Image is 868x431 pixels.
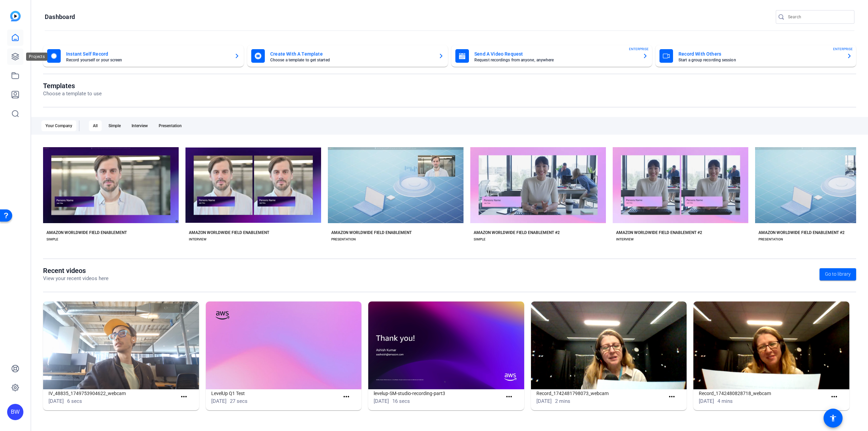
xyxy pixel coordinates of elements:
div: Your Company [41,120,76,131]
div: Simple [104,120,125,131]
span: 6 secs [67,398,82,404]
div: PRESENTATION [331,237,356,242]
h1: Recent videos [43,267,108,275]
div: All [89,120,102,131]
h1: levelup-SM-studio-recording-part3 [374,389,502,397]
mat-card-title: Create With A Template [270,50,433,58]
div: INTERVIEW [616,237,634,242]
div: AMAZON WORLDWIDE FIELD ENABLEMENT [46,230,127,235]
button: Instant Self RecordRecord yourself or your screen [43,45,244,67]
span: [DATE] [48,398,64,404]
mat-icon: more_horiz [180,393,188,401]
h1: Dashboard [45,13,75,21]
span: ENTERPRISE [833,46,853,52]
mat-card-subtitle: Choose a template to get started [270,58,433,62]
div: AMAZON WORLDWIDE FIELD ENABLEMENT #2 [474,230,560,235]
img: Record_1742480828718_webcam [693,301,849,389]
div: Interview [127,120,152,131]
div: SIMPLE [474,237,486,242]
div: INTERVIEW [189,237,206,242]
div: Projects [26,53,47,61]
span: [DATE] [374,398,389,404]
div: AMAZON WORLDWIDE FIELD ENABLEMENT [189,230,269,235]
mat-icon: more_horiz [830,393,839,401]
img: blue-gradient.svg [10,11,21,21]
mat-card-subtitle: Request recordings from anyone, anywhere [474,58,637,62]
img: LevelUp Q1 Test [206,301,362,389]
input: Search [788,13,849,21]
a: Go to library [820,268,856,280]
div: Presentation [155,120,186,131]
p: Choose a template to use [43,90,102,98]
button: Create With A TemplateChoose a template to get started [247,45,448,67]
span: [DATE] [536,398,552,404]
div: AMAZON WORLDWIDE FIELD ENABLEMENT [331,230,412,235]
mat-card-title: Instant Self Record [66,50,229,58]
span: [DATE] [699,398,714,404]
mat-icon: accessibility [829,414,837,422]
span: [DATE] [211,398,226,404]
mat-card-subtitle: Start a group recording session [678,58,841,62]
img: IV_48835_1749753904622_webcam [43,301,199,389]
div: AMAZON WORLDWIDE FIELD ENABLEMENT #2 [616,230,702,235]
span: ENTERPRISE [629,46,649,52]
div: BW [7,404,23,420]
h1: Record_1742480828718_webcam [699,389,827,397]
button: Record With OthersStart a group recording sessionENTERPRISE [655,45,856,67]
button: Send A Video RequestRequest recordings from anyone, anywhereENTERPRISE [451,45,652,67]
span: 16 secs [392,398,410,404]
img: levelup-SM-studio-recording-part3 [368,301,524,389]
h1: Record_1742481798073_webcam [536,389,665,397]
span: 4 mins [717,398,733,404]
h1: Templates [43,82,102,90]
div: AMAZON WORLDWIDE FIELD ENABLEMENT #2 [758,230,845,235]
div: PRESENTATION [758,237,783,242]
span: 2 mins [555,398,570,404]
mat-card-title: Record With Others [678,50,841,58]
mat-icon: more_horiz [342,393,351,401]
mat-card-title: Send A Video Request [474,50,637,58]
img: Record_1742481798073_webcam [531,301,687,389]
h1: IV_48835_1749753904622_webcam [48,389,177,397]
span: 27 secs [230,398,248,404]
mat-card-subtitle: Record yourself or your screen [66,58,229,62]
h1: LevelUp Q1 Test [211,389,340,397]
mat-icon: more_horiz [668,393,676,401]
mat-icon: more_horiz [505,393,513,401]
div: SIMPLE [46,237,58,242]
p: View your recent videos here [43,275,108,282]
span: Go to library [825,271,851,278]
